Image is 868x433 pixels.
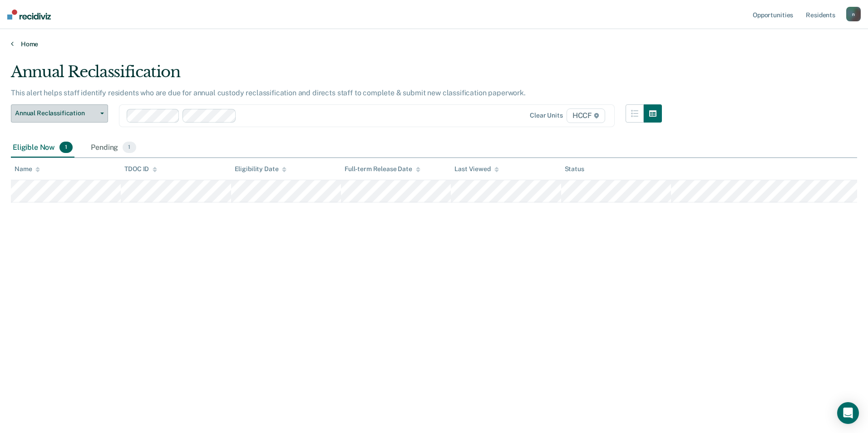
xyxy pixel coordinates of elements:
div: Name [15,165,40,173]
img: Recidiviz [7,10,51,20]
div: Pending1 [89,138,138,158]
span: Annual Reclassification [15,109,97,117]
a: Home [11,40,857,48]
div: Last Viewed [454,165,498,173]
div: Status [565,165,584,173]
button: Annual Reclassification [11,104,108,123]
div: TDOC ID [124,165,157,173]
div: Annual Reclassification [11,63,662,89]
div: Open Intercom Messenger [837,402,859,424]
div: Eligibility Date [235,165,287,173]
div: Eligible Now1 [11,138,74,158]
p: This alert helps staff identify residents who are due for annual custody reclassification and dir... [11,89,526,97]
div: Full-term Release Date [345,165,420,173]
span: 1 [123,142,136,153]
div: Clear units [530,112,563,119]
button: n [846,7,861,21]
span: HCCF [567,108,605,123]
span: 1 [59,142,73,153]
